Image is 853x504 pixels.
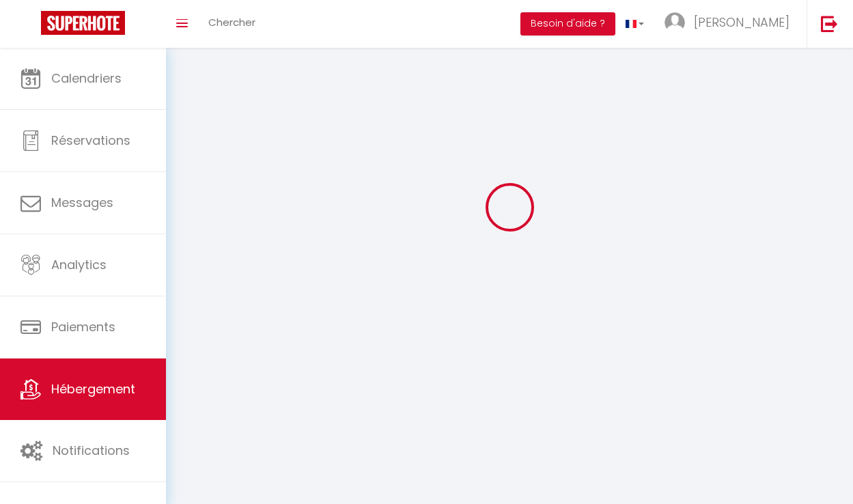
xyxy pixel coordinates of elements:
button: Besoin d'aide ? [520,12,615,36]
span: Hébergement [51,380,135,397]
span: Messages [51,194,113,211]
span: Réservations [51,132,130,149]
img: Super Booking [41,11,125,35]
img: ... [665,12,685,33]
button: Ouvrir le widget de chat LiveChat [11,5,52,46]
span: Calendriers [51,70,122,87]
span: Notifications [53,442,130,459]
span: Analytics [51,256,107,273]
span: Paiements [51,318,115,335]
img: logout [821,15,838,32]
span: [PERSON_NAME] [694,14,789,31]
span: Chercher [208,15,255,29]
